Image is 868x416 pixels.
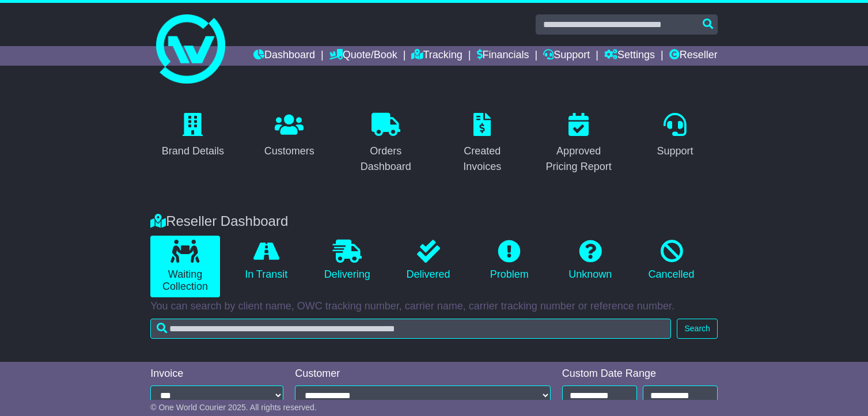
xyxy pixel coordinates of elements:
[556,236,626,285] a: Unknown
[677,319,717,339] button: Search
[150,236,220,297] a: Waiting Collection
[154,109,232,163] a: Brand Details
[536,109,621,179] a: Approved Pricing Report
[232,236,301,285] a: In Transit
[636,236,706,285] a: Cancelled
[439,109,524,179] a: Created Invoices
[544,143,613,175] div: Approved Pricing Report
[657,143,693,159] div: Support
[351,143,420,175] div: Orders Dashboard
[543,46,590,66] a: Support
[343,109,428,179] a: Orders Dashboard
[411,46,462,66] a: Tracking
[650,109,701,163] a: Support
[475,236,544,285] a: Problem
[562,368,718,380] div: Custom Date Range
[257,109,322,163] a: Customers
[162,143,224,159] div: Brand Details
[295,368,551,380] div: Customer
[313,236,382,285] a: Delivering
[264,143,314,159] div: Customers
[150,368,283,380] div: Invoice
[393,236,463,285] a: Delivered
[604,46,655,66] a: Settings
[145,213,723,230] div: Reseller Dashboard
[447,143,517,175] div: Created Invoices
[477,46,529,66] a: Financials
[329,46,397,66] a: Quote/Book
[150,300,718,313] p: You can search by client name, OWC tracking number, carrier name, carrier tracking number or refe...
[150,403,317,412] span: © One World Courier 2025. All rights reserved.
[669,46,718,66] a: Reseller
[253,46,315,66] a: Dashboard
